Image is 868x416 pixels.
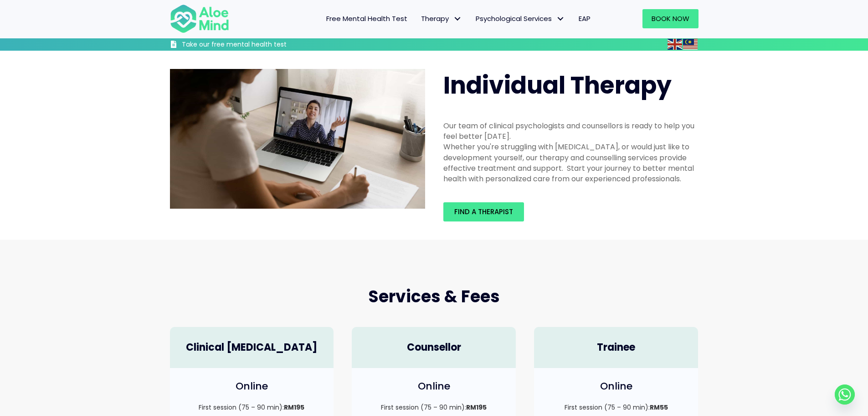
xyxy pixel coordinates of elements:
p: First session (75 – 90 min): [543,403,689,412]
strong: RM55 [650,403,668,412]
a: Find a therapist [443,202,524,221]
h4: Online [361,379,507,394]
a: English [668,39,683,49]
span: Individual Therapy [443,68,672,102]
nav: Menu [241,9,597,28]
p: First session (75 – 90 min): [179,403,325,412]
span: Psychological Services: submenu [554,12,567,26]
h4: Counsellor [361,341,507,355]
div: Our team of clinical psychologists and counsellors is ready to help you feel better [DATE]. [443,121,699,142]
h4: Online [179,379,325,394]
a: Psychological ServicesPsychological Services: submenu [469,9,572,28]
span: Find a therapist [454,207,513,216]
a: Take our free mental health test [170,40,335,51]
img: Aloe mind Logo [170,4,229,34]
span: EAP [579,14,591,23]
a: Free Mental Health Test [319,9,414,28]
strong: RM195 [284,403,304,412]
img: en [668,39,682,50]
a: EAP [572,9,597,28]
a: Whatsapp [835,384,855,405]
span: Therapy [421,14,462,23]
span: Therapy: submenu [451,12,464,26]
img: Therapy online individual [170,69,425,208]
span: Services & Fees [368,285,500,308]
span: Book Now [652,14,689,23]
h4: Online [543,379,689,394]
img: ms [683,39,698,50]
a: Malay [683,39,699,49]
div: Whether you're struggling with [MEDICAL_DATA], or would just like to development yourself, our th... [443,142,699,184]
a: Book Now [642,9,699,28]
span: Free Mental Health Test [326,14,407,23]
h3: Take our free mental health test [182,40,335,49]
strong: RM195 [466,403,487,412]
a: TherapyTherapy: submenu [414,9,469,28]
span: Psychological Services [476,14,565,23]
p: First session (75 – 90 min): [361,403,507,412]
h4: Trainee [543,341,689,355]
h4: Clinical [MEDICAL_DATA] [179,341,325,355]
